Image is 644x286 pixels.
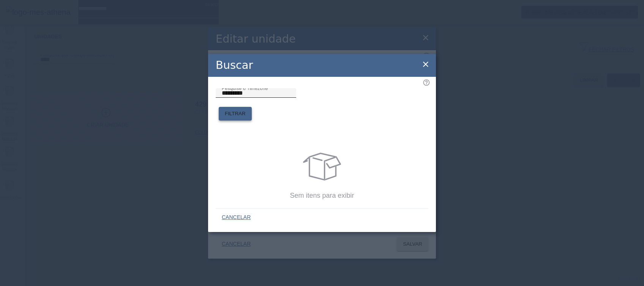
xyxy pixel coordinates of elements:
mat-label: Pesquise o Timezone [222,86,268,91]
button: FILTRAR [219,107,252,121]
span: CANCELAR [222,214,251,221]
button: CANCELAR [216,211,257,224]
h2: Buscar [216,57,253,73]
p: Sem itens para exibir [218,191,426,201]
span: FILTRAR [225,110,246,118]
